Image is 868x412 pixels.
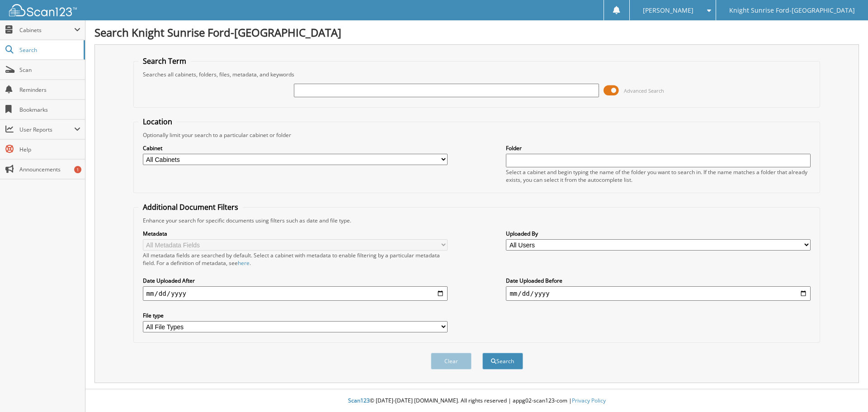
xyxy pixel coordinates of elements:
div: © [DATE]-[DATE] [DOMAIN_NAME]. All rights reserved | appg02-scan123-com | [85,390,868,412]
h1: Search Knight Sunrise Ford-[GEOGRAPHIC_DATA] [94,25,859,40]
span: Search [19,46,79,54]
span: Scan123 [348,397,370,404]
input: end [506,286,811,301]
span: Knight Sunrise Ford-[GEOGRAPHIC_DATA] [729,8,855,13]
label: Uploaded By [506,230,811,237]
label: Metadata [143,230,448,237]
div: Enhance your search for specific documents using filters such as date and file type. [138,217,816,224]
span: Scan [19,66,80,74]
button: Search [482,353,523,369]
div: Optionally limit your search to a particular cabinet or folder [138,131,816,139]
button: Clear [431,353,472,369]
img: scan123-logo-white.svg [9,4,77,16]
span: Cabinets [19,26,74,34]
div: Select a cabinet and begin typing the name of the folder you want to search in. If the name match... [506,168,811,184]
span: Help [19,146,80,153]
legend: Search Term [138,56,191,66]
div: All metadata fields are searched by default. Select a cabinet with metadata to enable filtering b... [143,251,448,267]
a: Privacy Policy [572,397,606,404]
label: Cabinet [143,144,448,152]
a: here [238,259,250,267]
span: User Reports [19,126,74,133]
span: Advanced Search [624,87,664,94]
span: Bookmarks [19,106,80,114]
span: Reminders [19,86,80,94]
legend: Location [138,117,177,127]
div: Searches all cabinets, folders, files, metadata, and keywords [138,71,816,78]
label: Date Uploaded After [143,277,448,284]
input: start [143,286,448,301]
label: Date Uploaded Before [506,277,811,284]
span: Announcements [19,166,80,173]
label: File type [143,312,448,319]
span: [PERSON_NAME] [643,8,693,13]
label: Folder [506,144,811,152]
div: 1 [74,166,81,173]
legend: Additional Document Filters [138,202,243,212]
